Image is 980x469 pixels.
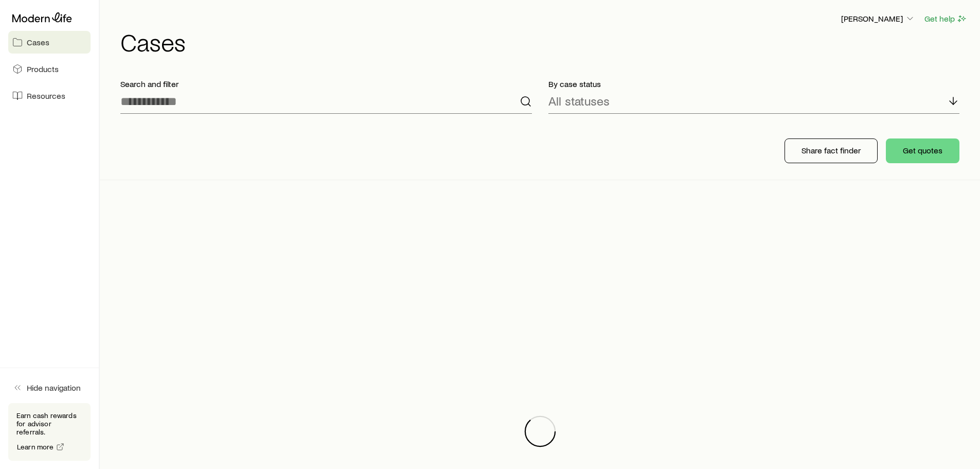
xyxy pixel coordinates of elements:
span: Cases [27,37,49,47]
p: By case status [548,79,960,89]
span: Resources [27,91,65,101]
span: Learn more [17,443,54,450]
button: Get help [924,13,968,25]
button: Share fact finder [785,138,878,163]
button: Get quotes [886,138,959,163]
p: Earn cash rewards for advisor referrals. [16,411,82,436]
span: Hide navigation [27,383,81,393]
div: Earn cash rewards for advisor referrals.Learn more [8,403,91,461]
button: [PERSON_NAME] [841,13,916,25]
span: Products [27,64,59,74]
a: Resources [8,84,91,107]
p: Share fact finder [801,145,861,155]
p: Search and filter [120,79,532,89]
button: Hide navigation [8,376,91,399]
a: Products [8,58,91,80]
h1: Cases [120,29,968,54]
a: Cases [8,31,91,54]
p: All statuses [548,94,610,108]
p: [PERSON_NAME] [841,13,915,24]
